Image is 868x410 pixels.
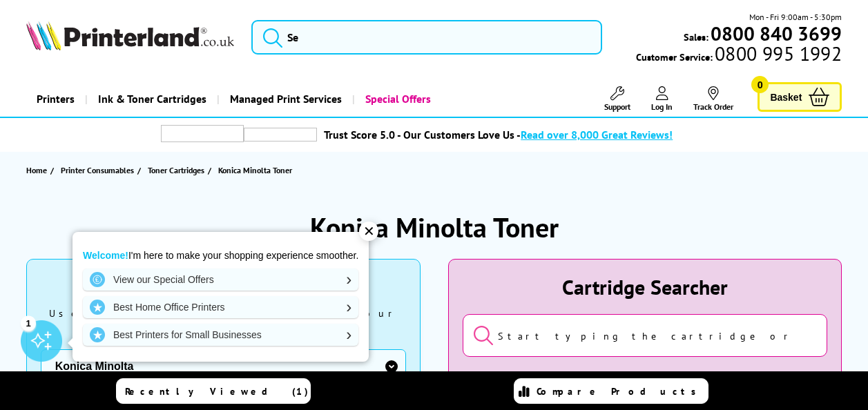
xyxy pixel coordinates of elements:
a: Basket 0 [758,82,842,112]
div: Quick Cartridge Finder [41,273,406,300]
div: ✕ [359,222,378,241]
a: 0800 840 3699 [708,27,842,40]
p: I'm here to make your shopping experience smoother. [83,249,358,262]
span: Customer Service: [636,47,842,64]
span: Konica Minolta Toner [218,165,292,175]
a: Printers [26,81,85,117]
a: Toner Cartridges [148,163,208,177]
a: Compare Products [514,378,708,404]
img: Printerland Logo [26,21,234,50]
a: Log In [651,86,673,112]
div: Cartridge Searcher [463,273,828,300]
h1: Konica Minolta Toner [310,209,559,245]
span: Ink & Toner Cartridges [98,81,206,117]
img: trustpilot rating [161,125,244,142]
span: Compare Products [537,385,704,398]
span: Sales: [684,30,708,43]
span: Printer Consumables [61,163,134,177]
span: Support [604,101,630,112]
a: Best Printers for Small Businesses [83,324,358,346]
a: Ink & Toner Cartridges [85,81,217,117]
a: Home [26,163,50,177]
div: Use the drop-downs to select your printer model [41,307,406,332]
a: Printerland Logo [26,21,234,53]
span: Mon - Fri 9:00am - 5:30pm [749,10,842,23]
img: trustpilot rating [244,128,317,141]
a: Managed Print Services [217,81,352,117]
input: Start typing the cartridge or printer's name... [463,314,828,357]
a: Recently Viewed (1) [116,378,311,404]
strong: Welcome! [83,250,128,261]
div: 1 [21,315,36,331]
a: Special Offers [352,81,441,117]
span: Log In [651,101,673,112]
span: 0800 995 1992 [713,47,842,60]
a: Support [604,86,630,112]
a: Printer Consumables [61,163,137,177]
a: Best Home Office Printers [83,296,358,318]
a: Track Order [693,86,733,112]
span: Basket [770,88,802,106]
span: 0 [751,76,769,93]
b: 0800 840 3699 [711,21,842,46]
a: View our Special Offers [83,269,358,291]
input: Se [251,20,602,55]
a: Trust Score 5.0 - Our Customers Love Us -Read over 8,000 Great Reviews! [324,128,673,141]
span: Read over 8,000 Great Reviews! [521,128,673,141]
span: Toner Cartridges [148,163,204,177]
span: Recently Viewed (1) [125,385,309,398]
